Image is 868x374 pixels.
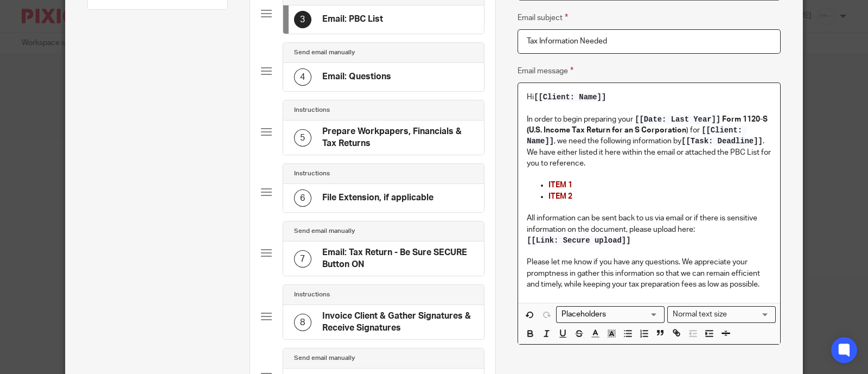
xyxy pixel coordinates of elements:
div: Text styles [667,306,776,323]
div: 4 [294,68,311,86]
h4: Send email manually [294,227,355,236]
label: Email message [518,65,573,77]
h4: Instructions [294,169,330,178]
div: Search for option [556,306,665,323]
h4: File Extension, if applicable [322,192,433,204]
h4: Email: PBC List [322,14,383,25]
h4: Send email manually [294,354,355,363]
div: 6 [294,189,311,207]
h4: Send email manually [294,48,355,57]
input: Search for option [558,309,658,320]
h4: Email: Tax Return - Be Sure SECURE Button ON [322,247,474,270]
span: ITEM 2 [548,193,572,200]
span: Normal text size [670,309,729,320]
div: 8 [294,314,311,331]
span: [[Client: Name]] [534,93,606,102]
div: 5 [294,129,311,147]
div: Placeholders [556,306,665,323]
h4: Instructions [294,106,330,115]
span: [[Task: Deadline]] [681,137,763,145]
input: Search for option [730,309,769,320]
p: Please let me know if you have any questions. We appreciate your promptness in gather this inform... [527,257,771,290]
input: Subject [518,29,781,54]
p: All information can be sent back to us via email or if there is sensitive information on the docu... [527,213,771,235]
h4: Invoice Client & Gather Signatures & Receive Signatures [322,310,474,334]
h4: Email: Questions [322,71,391,83]
p: In order to begin preparing your ) for , we need the following information by . We have either li... [527,114,771,169]
span: [[Date: Last Year]] [635,115,720,124]
h4: Instructions [294,290,330,299]
span: [[Link: Secure upload]] [527,236,630,245]
p: Hi [527,92,771,103]
div: 7 [294,250,311,268]
h4: Prepare Workpapers, Financials & Tax Returns [322,126,474,149]
label: Email subject [518,11,568,24]
div: 3 [294,11,311,28]
span: ITEM 1 [548,181,572,189]
div: Search for option [667,306,776,323]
